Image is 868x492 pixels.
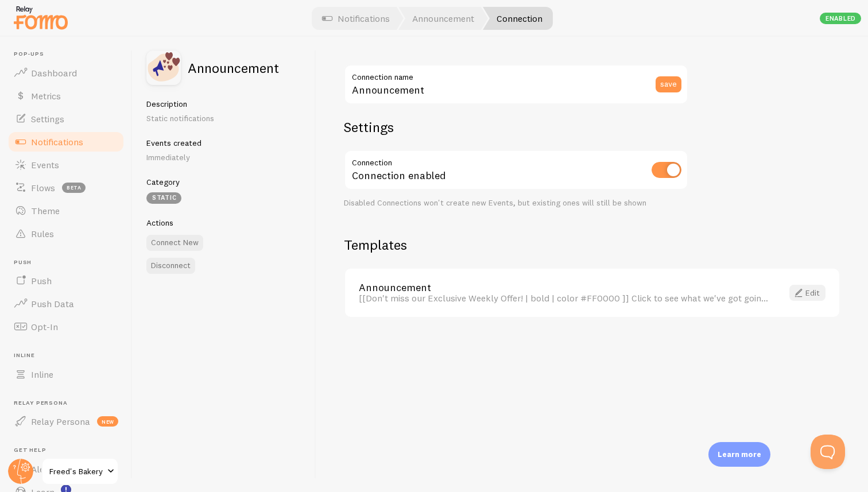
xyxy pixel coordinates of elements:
a: Rules [7,222,125,245]
span: Push [31,275,52,286]
span: Inline [14,352,125,359]
img: fomo-relay-logo-orange.svg [12,3,69,32]
span: Settings [31,113,64,125]
h5: Category [146,177,302,187]
a: Dashboard [7,61,125,84]
span: Dashboard [31,67,77,79]
h2: Templates [344,236,840,254]
a: Announcement [359,282,769,293]
span: beta [62,183,86,193]
div: Disabled Connections won't create new Events, but existing ones will still be shown [344,198,688,208]
span: Get Help [14,447,125,454]
button: save [656,76,681,92]
h5: Events created [146,138,302,148]
h2: Announcement [188,61,279,75]
a: Settings [7,107,125,130]
a: Metrics [7,84,125,107]
a: Opt-In [7,315,125,338]
label: Connection name [344,64,688,84]
a: Theme [7,199,125,222]
h2: Settings [344,118,688,136]
span: Inline [31,369,53,380]
a: Notifications [7,130,125,153]
span: Notifications [31,136,83,148]
span: Pop-ups [14,51,125,58]
a: Flows beta [7,176,125,199]
iframe: Help Scout Beacon - Open [811,435,845,469]
a: Freed's Bakery [41,458,119,485]
a: Relay Persona new [7,410,125,433]
div: Static [146,192,181,204]
a: Push Data [7,292,125,315]
p: Immediately [146,152,302,163]
p: Static notifications [146,113,302,124]
span: Flows [31,182,55,193]
span: Relay Persona [31,416,90,427]
span: Rules [31,228,54,239]
a: Events [7,153,125,176]
span: Freed's Bakery [49,464,104,478]
button: Disconnect [146,258,195,274]
span: Theme [31,205,60,216]
a: Inline [7,363,125,386]
img: fomo_icons_announcement.svg [146,51,181,85]
span: Opt-In [31,321,58,332]
span: Push [14,259,125,266]
a: Edit [789,285,826,301]
button: Connect New [146,235,203,251]
h5: Actions [146,218,302,228]
p: Learn more [718,449,761,460]
div: Connection enabled [344,150,688,192]
h5: Description [146,99,302,109]
div: Learn more [708,442,770,467]
div: [[Don't miss our Exclusive Weekly Offer! | bold | color #FF0000 ]] Click to see what we've got go... [359,293,769,303]
span: new [97,416,118,427]
span: Metrics [31,90,61,102]
span: Events [31,159,59,171]
span: Push Data [31,298,74,309]
span: Relay Persona [14,400,125,407]
a: Push [7,269,125,292]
